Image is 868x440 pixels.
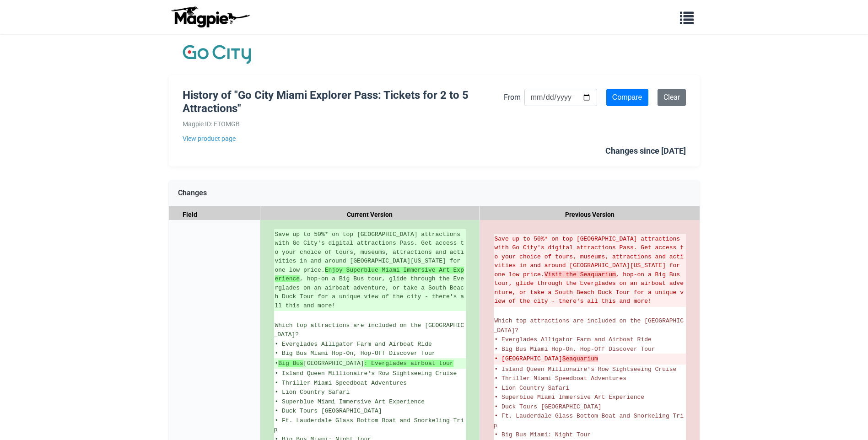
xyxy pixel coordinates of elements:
[562,355,598,362] strong: Seaquarium
[504,91,521,103] label: From
[169,180,700,206] div: Changes
[183,89,504,115] h1: History of "Go City Miami Explorer Pass: Tickets for 2 to 5 Attractions"
[495,336,652,343] span: • Everglades Alligator Farm and Airboat Ride
[183,134,504,144] a: View product page
[545,271,616,278] strong: Visit the Seaquarium
[495,394,645,401] span: • Superblue Miami Immersive Art Experience
[495,366,677,373] span: • Island Queen Millionaire's Row Sightseeing Cruise
[275,230,465,311] ins: Save up to 50%* on top [GEOGRAPHIC_DATA] attractions with Go City's digital attractions Pass. Get...
[275,389,350,396] span: • Lion Country Safari
[495,235,685,306] del: Save up to 50%* on top [GEOGRAPHIC_DATA] attractions with Go City's digital attractions Pass. Get...
[275,341,432,348] span: • Everglades Alligator Farm and Airboat Ride
[275,408,382,414] span: • Duck Tours [GEOGRAPHIC_DATA]
[495,354,685,364] del: • [GEOGRAPHIC_DATA]
[494,317,684,334] span: Which top attractions are included on the [GEOGRAPHIC_DATA]?
[275,380,407,386] span: • Thriller Miami Speedboat Adventures
[275,350,436,357] span: • Big Bus Miami Hop-On, Hop-Off Discover Tour
[606,89,648,106] input: Compare
[364,360,453,367] strong: : Everglades airboat tour
[183,119,504,129] div: Magpie ID: ETOMGB
[278,360,303,367] strong: Big Bus
[658,89,686,106] a: Clear
[169,6,251,28] img: logo-ab69f6fb50320c5b225c76a69d11143b.png
[260,206,480,223] div: Current Version
[495,431,591,438] span: • Big Bus Miami: Night Tour
[495,385,570,392] span: • Lion Country Safari
[605,145,686,158] div: Changes since [DATE]
[480,206,700,223] div: Previous Version
[275,359,465,368] ins: • [GEOGRAPHIC_DATA]
[275,267,464,283] strong: Enjoy Superblue Miami Immersive Art Experience
[495,403,602,410] span: • Duck Tours [GEOGRAPHIC_DATA]
[495,346,655,353] span: • Big Bus Miami Hop-On, Hop-Off Discover Tour
[275,370,457,377] span: • Island Queen Millionaire's Row Sightseeing Cruise
[274,417,464,434] span: • Ft. Lauderdale Glass Bottom Boat and Snorkeling Trip
[494,413,684,429] span: • Ft. Lauderdale Glass Bottom Boat and Snorkeling Trip
[495,375,627,382] span: • Thriller Miami Speedboat Adventures
[275,398,425,405] span: • Superblue Miami Immersive Art Experience
[274,322,464,338] span: Which top attractions are included on the [GEOGRAPHIC_DATA]?
[183,43,251,66] img: Company Logo
[169,206,260,223] div: Field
